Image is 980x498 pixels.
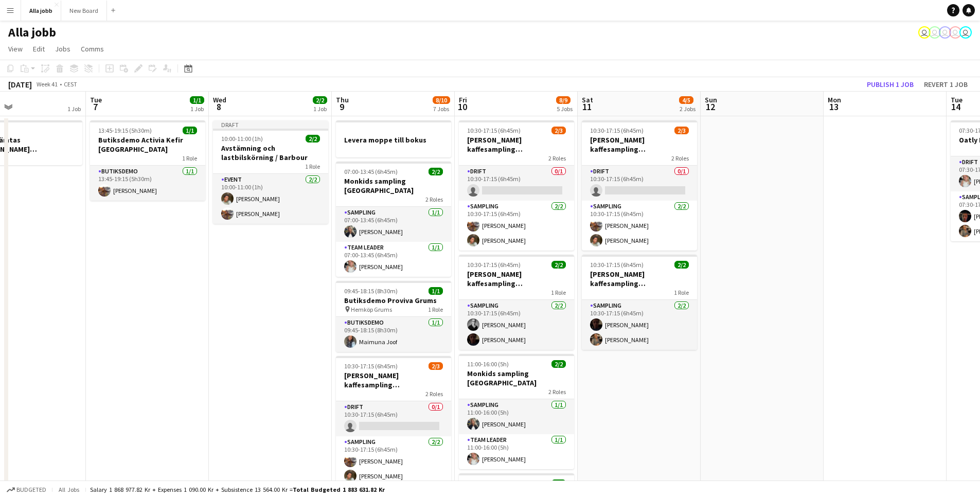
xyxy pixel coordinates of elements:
[182,154,197,162] span: 1 Role
[190,105,204,113] div: 1 Job
[90,135,205,154] h3: Butiksdemo Activia Kefir [GEOGRAPHIC_DATA]
[64,80,77,88] div: CEST
[459,135,574,154] h3: [PERSON_NAME] kaffesampling [GEOGRAPHIC_DATA]
[90,120,205,201] app-job-card: 13:45-19:15 (5h30m)1/1Butiksdemo Activia Kefir [GEOGRAPHIC_DATA]1 RoleButiksdemo1/113:45-19:15 (5...
[551,127,566,134] span: 2/3
[305,163,320,170] span: 1 Role
[336,95,349,104] span: Thu
[67,105,81,113] div: 1 Job
[556,96,571,104] span: 8/9
[582,201,697,251] app-card-role: Sampling2/210:30-17:15 (6h45m)[PERSON_NAME][PERSON_NAME]
[457,101,467,113] span: 10
[590,261,644,269] span: 10:30-17:15 (6h45m)
[918,26,931,39] app-user-avatar: Stina Dahl
[429,287,443,295] span: 1/1
[51,42,75,56] a: Jobs
[459,255,574,350] app-job-card: 10:30-17:15 (6h45m)2/2[PERSON_NAME] kaffesampling [GEOGRAPHIC_DATA]1 RoleSampling2/210:30-17:15 (...
[55,44,70,54] span: Jobs
[344,168,398,175] span: 07:00-13:45 (6h45m)
[826,101,841,113] span: 13
[582,95,593,104] span: Sat
[582,166,697,201] app-card-role: Drift0/110:30-17:15 (6h45m)
[336,281,451,352] div: 09:45-18:15 (8h30m)1/1Butiksdemo Proviva Grums Hemköp Grums1 RoleButiksdemo1/109:45-18:15 (8h30m)...
[336,356,451,486] app-job-card: 10:30-17:15 (6h45m)2/3[PERSON_NAME] kaffesampling [GEOGRAPHIC_DATA]2 RolesDrift0/110:30-17:15 (6h...
[703,101,717,113] span: 12
[680,105,696,113] div: 2 Jobs
[211,101,226,113] span: 8
[33,44,45,54] span: Edit
[425,195,443,203] span: 2 Roles
[433,105,450,113] div: 7 Jobs
[459,166,574,201] app-card-role: Drift0/110:30-17:15 (6h45m)
[336,242,451,277] app-card-role: Team Leader1/107:00-13:45 (6h45m)[PERSON_NAME]
[582,135,697,154] h3: [PERSON_NAME] kaffesampling [GEOGRAPHIC_DATA]
[429,362,443,370] span: 2/3
[459,120,574,251] div: 10:30-17:15 (6h45m)2/3[PERSON_NAME] kaffesampling [GEOGRAPHIC_DATA]2 RolesDrift0/110:30-17:15 (6h...
[551,360,566,368] span: 2/2
[16,486,46,493] span: Budgeted
[459,300,574,350] app-card-role: Sampling2/210:30-17:15 (6h45m)[PERSON_NAME][PERSON_NAME]
[425,390,443,398] span: 2 Roles
[213,95,226,104] span: Wed
[351,306,392,313] span: Hemköp Grums
[183,127,197,134] span: 1/1
[213,120,328,224] app-job-card: Draft10:00-11:00 (1h)2/2Avstämning och lastbilskörning / Barbour1 RoleEvent2/210:00-11:00 (1h)[PE...
[336,371,451,389] h3: [PERSON_NAME] kaffesampling [GEOGRAPHIC_DATA]
[929,26,941,39] app-user-avatar: Hedda Lagerbielke
[336,135,451,145] h3: Levera moppe till bokus
[8,44,23,54] span: View
[548,154,566,162] span: 2 Roles
[8,25,56,40] h1: Alla jobb
[81,44,104,54] span: Comms
[213,144,328,162] h3: Avstämning och lastbilskörning / Barbour
[5,484,48,495] button: Budgeted
[90,166,205,201] app-card-role: Butiksdemo1/113:45-19:15 (5h30m)[PERSON_NAME]
[88,101,102,113] span: 7
[459,270,574,288] h3: [PERSON_NAME] kaffesampling [GEOGRAPHIC_DATA]
[590,127,644,134] span: 10:30-17:15 (6h45m)
[221,135,263,143] span: 10:00-11:00 (1h)
[459,354,574,469] app-job-card: 11:00-16:00 (5h)2/2Monkids sampling [GEOGRAPHIC_DATA]2 RolesSampling1/111:00-16:00 (5h)[PERSON_NA...
[671,154,689,162] span: 2 Roles
[582,255,697,350] div: 10:30-17:15 (6h45m)2/2[PERSON_NAME] kaffesampling [GEOGRAPHIC_DATA]1 RoleSampling2/210:30-17:15 (...
[57,486,81,493] span: All jobs
[29,42,49,56] a: Edit
[334,101,349,113] span: 9
[306,135,320,143] span: 2/2
[459,399,574,434] app-card-role: Sampling1/111:00-16:00 (5h)[PERSON_NAME]
[336,162,451,277] app-job-card: 07:00-13:45 (6h45m)2/2Monkids sampling [GEOGRAPHIC_DATA]2 RolesSampling1/107:00-13:45 (6h45m)[PER...
[582,300,697,350] app-card-role: Sampling2/210:30-17:15 (6h45m)[PERSON_NAME][PERSON_NAME]
[336,317,451,352] app-card-role: Butiksdemo1/109:45-18:15 (8h30m)Maimuna Joof
[949,26,961,39] app-user-avatar: Emil Hasselberg
[336,120,451,157] div: Levera moppe till bokus
[77,42,108,56] a: Comms
[336,436,451,486] app-card-role: Sampling2/210:30-17:15 (6h45m)[PERSON_NAME][PERSON_NAME]
[551,261,566,269] span: 2/2
[8,79,32,90] div: [DATE]
[863,78,918,91] button: Publish 1 job
[582,270,697,288] h3: [PERSON_NAME] kaffesampling [GEOGRAPHIC_DATA]
[705,95,717,104] span: Sun
[551,479,566,487] span: 1/1
[920,78,972,91] button: Revert 1 job
[951,95,963,104] span: Tue
[90,486,385,493] div: Salary 1 868 977.82 kr + Expenses 1 090.00 kr + Subsistence 13 564.00 kr =
[959,26,972,39] app-user-avatar: August Löfgren
[190,96,204,104] span: 1/1
[459,369,574,387] h3: Monkids sampling [GEOGRAPHIC_DATA]
[429,168,443,175] span: 2/2
[313,105,327,113] div: 1 Job
[467,261,521,269] span: 10:30-17:15 (6h45m)
[551,289,566,296] span: 1 Role
[582,120,697,251] app-job-card: 10:30-17:15 (6h45m)2/3[PERSON_NAME] kaffesampling [GEOGRAPHIC_DATA]2 RolesDrift0/110:30-17:15 (6h...
[98,127,152,134] span: 13:45-19:15 (5h30m)
[61,1,107,21] button: New Board
[293,486,385,493] span: Total Budgeted 1 883 631.82 kr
